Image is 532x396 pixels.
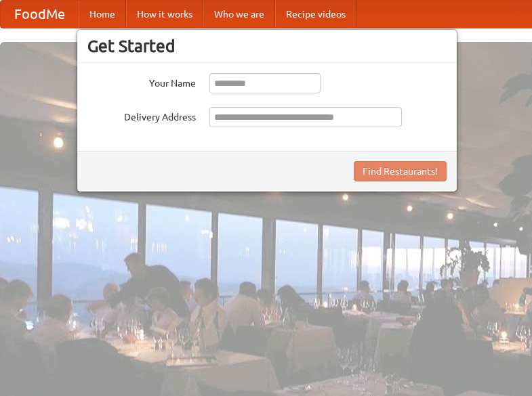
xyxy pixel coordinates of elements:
[87,107,196,124] label: Delivery Address
[126,1,203,28] a: How it works
[1,1,79,28] a: FoodMe
[203,1,275,28] a: Who we are
[87,73,196,90] label: Your Name
[275,1,356,28] a: Recipe videos
[79,1,126,28] a: Home
[87,36,447,56] h3: Get Started
[354,161,447,181] button: Find Restaurants!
